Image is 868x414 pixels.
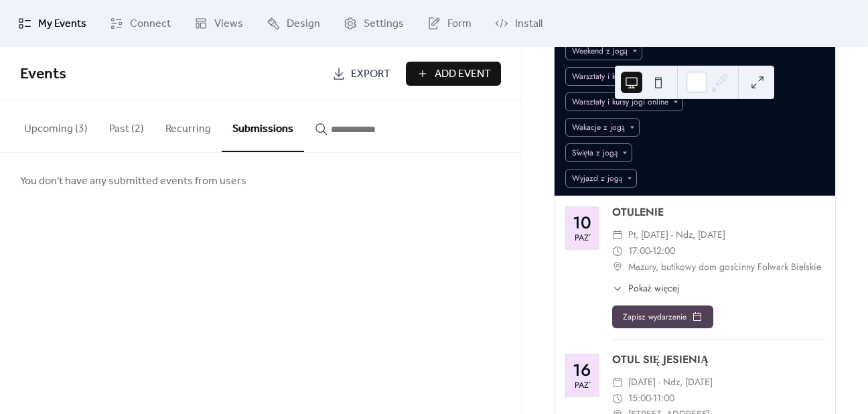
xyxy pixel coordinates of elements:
div: ​ [612,374,623,391]
span: - [651,391,653,407]
div: paź [575,234,589,243]
a: Form [417,5,482,42]
a: Install [485,5,553,42]
a: Connect [100,5,181,42]
a: My Events [8,5,96,42]
a: OTUL SIĘ JESIENIĄ [612,352,709,367]
a: Export [322,62,401,86]
span: pt, [DATE] - ndz, [DATE] [628,227,725,243]
span: Add Event [435,66,491,82]
button: Past (2) [98,101,155,151]
span: Mazury, butikowy dom gościnny Folwark Bielskie [628,259,821,275]
span: Views [214,16,243,32]
div: 16 [573,362,591,378]
button: ​Pokaż więcej [612,281,680,295]
span: 17:00 [628,243,650,259]
span: Settings [364,16,404,32]
span: Events [20,60,66,89]
button: Submissions [222,101,304,152]
a: Views [184,5,253,42]
button: Zapisz wydarzenie [612,305,713,328]
div: ​ [612,391,623,407]
span: Export [351,66,390,82]
div: ​ [612,259,623,275]
span: Form [447,16,472,32]
div: 10 [573,214,591,231]
span: Connect [130,16,171,32]
div: ​ [612,243,623,259]
button: Add Event [406,62,501,86]
span: My Events [38,16,86,32]
div: OTULENIE [612,204,824,220]
span: - [650,243,652,259]
button: Recurring [155,101,222,151]
span: 12:00 [652,243,675,259]
span: Design [287,16,320,32]
span: 15:00 [628,391,651,407]
div: ​ [612,281,623,295]
div: paź [575,381,589,390]
span: [DATE] - ndz, [DATE] [628,374,713,391]
div: ​ [612,227,623,243]
span: You don't have any submitted events from users [20,174,246,190]
span: 11:00 [653,391,674,407]
span: Pokaż więcej [628,281,680,295]
a: Settings [334,5,414,42]
button: Upcoming (3) [13,101,98,151]
a: Design [257,5,330,42]
span: Install [515,16,542,32]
